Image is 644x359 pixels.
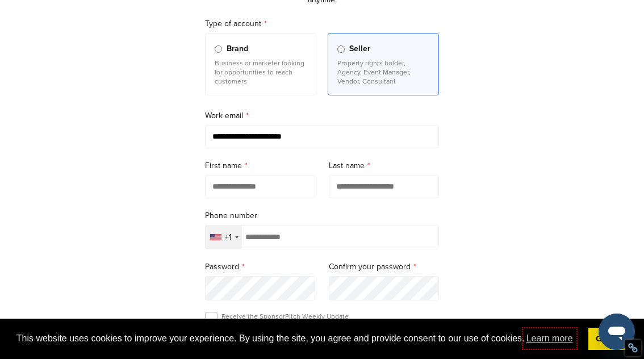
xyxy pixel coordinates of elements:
label: Password [205,261,315,273]
p: Receive the SponsorPitch Weekly Update [221,312,349,321]
label: Work email [205,110,439,122]
label: Last name [329,160,439,172]
label: Type of account [205,18,439,30]
div: Selected country [206,226,242,249]
input: Brand Business or marketer looking for opportunities to reach customers [215,45,222,53]
input: Seller Property rights holder, Agency, Event Manager, Vendor, Consultant [337,45,345,53]
a: dismiss cookie message [588,328,628,350]
span: This website uses cookies to improve your experience. By using the site, you agree and provide co... [16,330,579,347]
iframe: Button to launch messaging window [599,314,635,350]
span: Seller [349,43,370,55]
span: Brand [227,43,248,55]
label: Confirm your password [329,261,439,273]
p: Property rights holder, Agency, Event Manager, Vendor, Consultant [337,59,429,86]
label: Phone number [205,210,439,222]
label: First name [205,160,315,172]
div: +1 [225,233,232,241]
div: Restore Info Box &#10;&#10;NoFollow Info:&#10; META-Robots NoFollow: &#09;true&#10; META-Robots N... [628,343,638,353]
a: learn more about cookies [525,330,575,347]
p: Business or marketer looking for opportunities to reach customers [215,59,307,86]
